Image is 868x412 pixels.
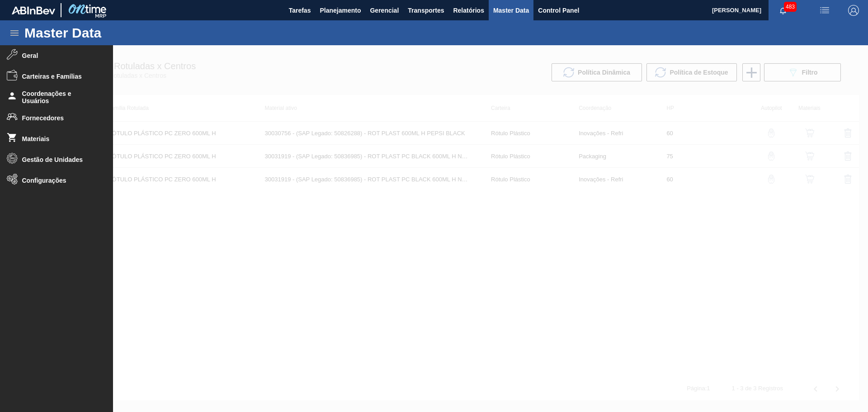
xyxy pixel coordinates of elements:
[848,5,859,16] img: Logout
[22,177,97,184] span: Configurações
[453,5,484,16] span: Relatórios
[289,5,311,16] span: Tarefas
[22,135,97,142] span: Materiais
[769,4,797,17] button: Notificações
[22,114,97,122] span: Fornecedores
[320,5,361,16] span: Planejamento
[408,5,444,16] span: Transportes
[24,28,185,38] h1: Master Data
[22,52,97,59] span: Geral
[819,5,830,16] img: userActions
[22,156,97,163] span: Gestão de Unidades
[22,90,97,104] span: Coordenações e Usuários
[12,6,55,14] img: TNhmsLtSVTkK8tSr43FrP2fwEKptu5GPRR3wAAAABJRU5ErkJggg==
[493,5,529,16] span: Master Data
[370,5,399,16] span: Gerencial
[22,73,97,80] span: Carteiras e Famílias
[538,5,579,16] span: Control Panel
[784,2,797,12] span: 483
